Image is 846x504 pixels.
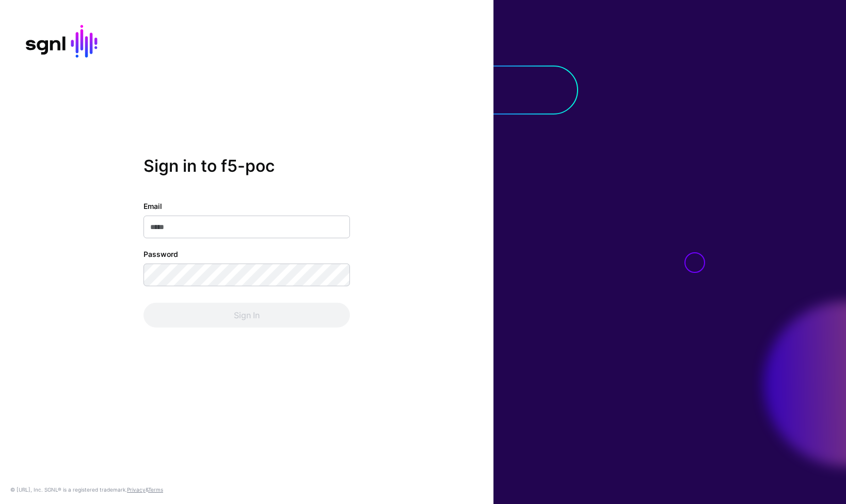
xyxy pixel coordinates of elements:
a: Terms [148,486,163,493]
h2: Sign in to f5-poc [143,156,350,175]
label: Password [143,249,178,259]
div: © [URL], Inc. SGNL® is a registered trademark. & [10,485,163,494]
label: Email [143,201,162,212]
a: Privacy [127,486,146,493]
